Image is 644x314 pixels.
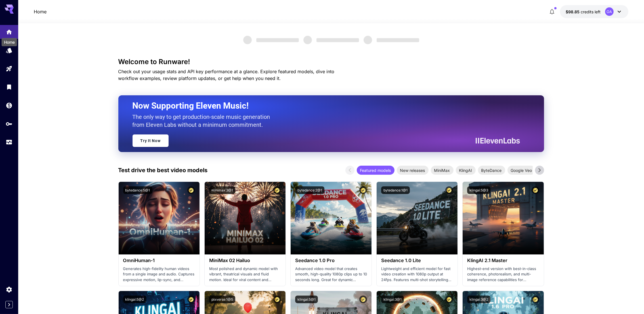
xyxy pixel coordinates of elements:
p: Advanced video model that creates smooth, high-quality 1080p clips up to 10 seconds long. Great f... [295,266,367,283]
div: New releases [397,166,429,175]
p: Generates high-fidelity human videos from a single image and audio. Captures expressive motion, l... [123,266,195,283]
div: KlingAI [456,166,476,175]
img: alt [291,182,372,254]
button: bytedance:5@1 [123,186,152,194]
h3: MiniMax 02 Hailuo [209,258,281,263]
span: credits left [581,9,601,14]
button: Certified Model – Vetted for best performance and includes a commercial license. [445,186,453,194]
span: ByteDance [478,167,505,173]
button: klingai:5@3 [467,186,490,194]
h3: KlingAI 2.1 Master [467,258,539,263]
p: The only way to get production-scale music generation from Eleven Labs without a minimum commitment. [133,113,274,129]
button: bytedance:1@1 [381,186,410,194]
h2: Now Supporting Eleven Music! [133,100,516,111]
button: $98.8467OA [560,5,628,18]
div: Home [6,27,12,34]
button: Certified Model – Vetted for best performance and includes a commercial license. [187,296,195,303]
button: klingai:3@1 [381,296,404,303]
button: Certified Model – Vetted for best performance and includes a commercial license. [532,186,539,194]
p: Most polished and dynamic model with vibrant, theatrical visuals and fluid motion. Ideal for vira... [209,266,281,283]
h3: Welcome to Runware! [118,58,544,66]
span: Check out your usage stats and API key performance at a glance. Explore featured models, dive int... [118,69,335,81]
img: alt [377,182,458,254]
div: Home [2,38,17,46]
div: Google Veo [507,166,536,175]
span: Featured models [357,167,395,173]
div: Featured models [357,166,395,175]
div: OA [605,7,614,16]
div: API Keys [6,120,12,127]
p: Test drive the best video models [118,166,208,174]
span: $98.85 [566,9,581,14]
a: Home [34,8,47,15]
a: Try It Now [133,134,169,147]
div: Wallet [6,102,12,109]
button: klingai:3@2 [467,296,490,303]
span: Google Veo [507,167,536,173]
button: Certified Model – Vetted for best performance and includes a commercial license. [273,296,281,303]
button: Certified Model – Vetted for best performance and includes a commercial license. [273,186,281,194]
button: klingai:5@1 [295,296,318,303]
button: pixverse:1@5 [209,296,235,303]
div: Playground [6,65,12,72]
h3: OmniHuman‑1 [123,258,195,263]
button: Certified Model – Vetted for best performance and includes a commercial license. [359,296,367,303]
img: alt [463,182,544,254]
div: Usage [6,139,12,146]
button: Certified Model – Vetted for best performance and includes a commercial license. [187,186,195,194]
div: Settings [6,286,12,293]
button: Certified Model – Vetted for best performance and includes a commercial license. [445,296,453,303]
nav: breadcrumb [34,8,47,15]
div: Library [6,83,12,90]
div: Models [6,45,12,52]
div: MiniMax [431,166,454,175]
span: KlingAI [456,167,476,173]
span: New releases [397,167,429,173]
button: Expand sidebar [5,301,13,308]
h3: Seedance 1.0 Lite [381,258,453,263]
p: Highest-end version with best-in-class coherence, photorealism, and multi-image reference capabil... [467,266,539,283]
img: alt [205,182,286,254]
button: klingai:5@2 [123,296,146,303]
button: minimax:3@1 [209,186,235,194]
h3: Seedance 1.0 Pro [295,258,367,263]
div: ByteDance [478,166,505,175]
img: alt [119,182,200,254]
iframe: Chat Widget [616,287,644,314]
p: Lightweight and efficient model for fast video creation with 1080p output at 24fps. Features mult... [381,266,453,283]
button: Certified Model – Vetted for best performance and includes a commercial license. [359,186,367,194]
div: $98.8467 [566,9,601,15]
button: Certified Model – Vetted for best performance and includes a commercial license. [532,296,539,303]
span: MiniMax [431,167,454,173]
button: bytedance:2@1 [295,186,324,194]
